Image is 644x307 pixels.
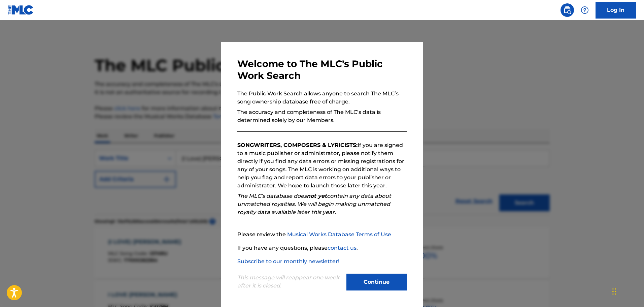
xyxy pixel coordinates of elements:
[610,275,644,307] iframe: Chat Widget
[596,2,636,19] a: Log In
[561,3,574,17] a: Public Search
[8,5,34,15] img: MLC Logo
[578,3,591,17] div: Help
[237,231,407,239] p: Please review the
[237,193,391,215] em: The MLC’s database does contain any data about unmatched royalties. We will begin making unmatche...
[346,274,407,290] button: Continue
[328,245,357,251] a: contact us
[237,258,339,265] a: Subscribe to our monthly newsletter!
[237,90,407,106] p: The Public Work Search allows anyone to search The MLC’s song ownership database free of charge.
[237,142,358,148] strong: SONGWRITERS, COMPOSERS & LYRICISTS:
[237,244,407,252] p: If you have any questions, please .
[237,108,407,124] p: The accuracy and completeness of The MLC’s data is determined solely by our Members.
[237,141,407,190] p: If you are signed to a music publisher or administrator, please notify them directly if you find ...
[237,274,342,290] p: This message will reappear one week after it is closed.
[581,6,589,14] img: help
[612,281,616,302] div: Drag
[287,231,391,238] a: Musical Works Database Terms of Use
[237,58,407,82] h3: Welcome to The MLC's Public Work Search
[307,193,327,199] strong: not yet
[563,6,571,14] img: search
